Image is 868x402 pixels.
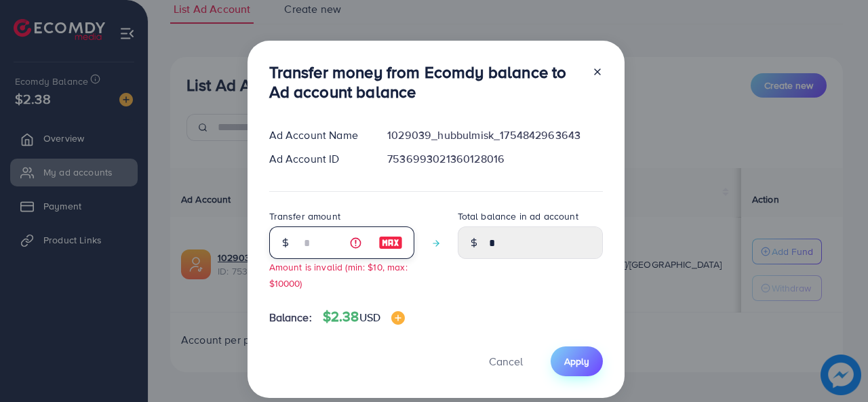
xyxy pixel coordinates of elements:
[458,209,578,223] label: Total balance in ad account
[376,151,613,167] div: 7536993021360128016
[378,235,403,251] img: image
[323,308,405,325] h4: $2.38
[564,355,589,368] span: Apply
[269,209,340,223] label: Transfer amount
[258,151,377,167] div: Ad Account ID
[391,311,405,325] img: image
[376,127,613,143] div: 1029039_hubbulmisk_1754842963643
[489,354,523,369] span: Cancel
[269,310,312,325] span: Balance:
[258,127,377,143] div: Ad Account Name
[472,346,540,376] button: Cancel
[551,346,603,376] button: Apply
[269,260,408,289] small: Amount is invalid (min: $10, max: $10000)
[359,310,380,325] span: USD
[269,62,581,102] h3: Transfer money from Ecomdy balance to Ad account balance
